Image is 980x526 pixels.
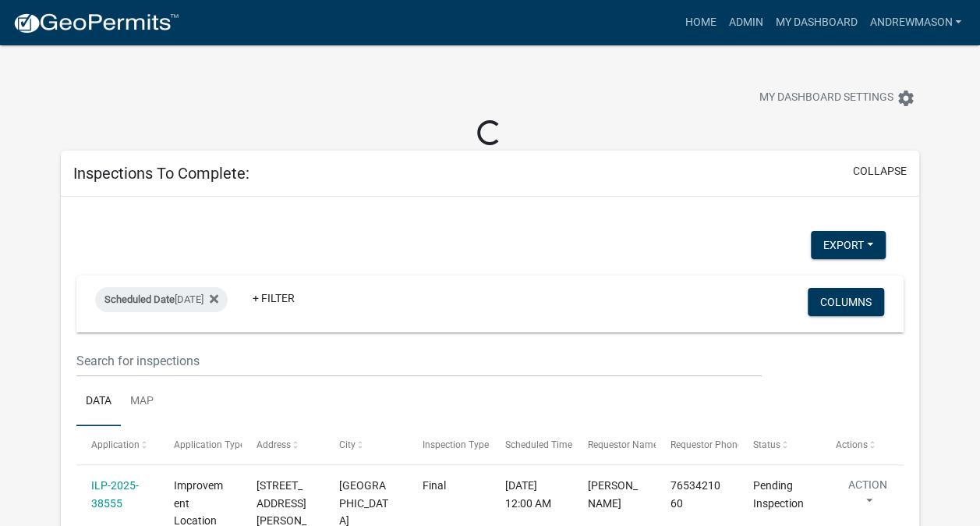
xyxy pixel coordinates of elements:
a: ILP-2025-38555 [91,479,139,510]
span: 7653421060 [670,479,720,510]
a: AndrewMason [863,8,968,37]
button: Action [836,477,900,516]
button: My Dashboard Settingssettings [747,83,928,113]
a: Data [76,377,121,427]
datatable-header-cell: Application Type [159,426,242,464]
datatable-header-cell: Address [242,426,324,464]
button: Export [811,231,886,259]
span: Scheduled Date [104,293,175,305]
span: Requestor Name [588,439,658,450]
span: Scheduled Time [505,439,572,450]
a: + Filter [240,284,307,312]
datatable-header-cell: Inspection Type [407,426,490,464]
span: City [339,439,356,450]
button: collapse [853,163,907,179]
datatable-header-cell: Scheduled Time [490,426,572,464]
datatable-header-cell: Status [738,426,821,464]
datatable-header-cell: Requestor Phone [656,426,738,464]
datatable-header-cell: Actions [821,426,904,464]
a: Admin [722,8,769,37]
h5: Inspections To Complete: [73,164,249,183]
span: Robert Lewis [588,479,638,510]
a: Map [121,377,163,427]
datatable-header-cell: Application [76,426,159,464]
input: Search for inspections [76,345,762,377]
i: settings [897,89,915,108]
datatable-header-cell: City [324,426,407,464]
a: My Dashboard [769,8,863,37]
span: Final [422,479,445,492]
a: Home [678,8,722,37]
span: Address [256,439,291,450]
datatable-header-cell: Requestor Name [572,426,655,464]
span: My Dashboard Settings [759,89,893,108]
span: Inspection Type [422,439,488,450]
span: Actions [836,439,868,450]
button: Columns [808,288,884,316]
span: 08/25/2025, 12:00 AM [505,479,551,510]
span: Pending Inspection [753,479,804,510]
div: [DATE] [95,287,228,312]
span: Application Type [174,439,245,450]
span: Status [753,439,780,450]
span: Application [91,439,140,450]
span: Requestor Phone [670,439,742,450]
